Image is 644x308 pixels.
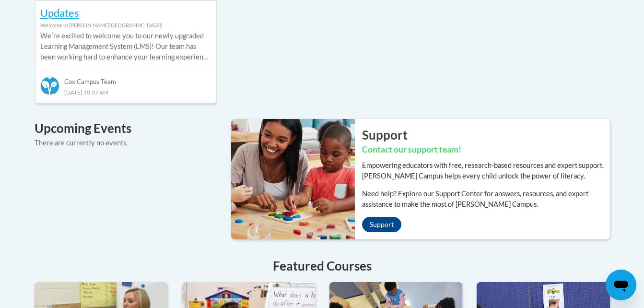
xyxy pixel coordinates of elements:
[40,87,211,97] div: [DATE] 10:37 AM
[40,70,211,87] div: Cox Campus Team
[362,189,610,210] p: Need help? Explore our Support Center for answers, resources, and expert assistance to make the m...
[35,257,610,275] h4: Featured Courses
[606,270,636,300] iframe: Button to launch messaging window, conversation in progress
[40,6,79,19] a: Updates
[362,126,610,143] h2: Support
[40,76,59,95] img: Cox Campus Team
[35,119,217,138] h4: Upcoming Events
[362,217,401,232] a: Support
[362,144,610,156] h3: Contact our support team!
[224,119,355,239] img: ...
[40,31,211,62] p: Weʹre excited to welcome you to our newly upgraded Learning Management System (LMS)! Our team has...
[35,139,128,147] span: There are currently no events.
[362,160,610,181] p: Empowering educators with free, research-based resources and expert support, [PERSON_NAME] Campus...
[40,20,211,31] div: Welcome to [PERSON_NAME][GEOGRAPHIC_DATA]!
